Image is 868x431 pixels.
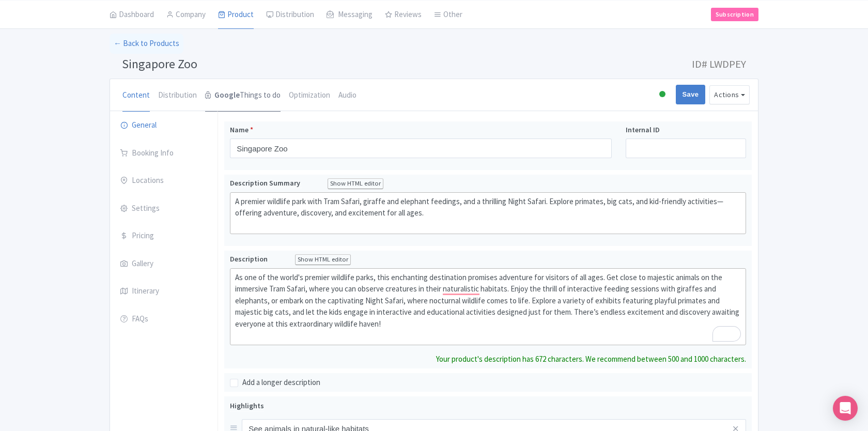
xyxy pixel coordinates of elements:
[122,79,150,112] a: Content
[709,85,750,104] button: Actions
[110,194,218,223] a: Settings
[205,79,281,112] a: GoogleThings to do
[110,34,183,54] a: ← Back to Products
[235,196,741,231] div: A premier wildlife park with Tram Safari, giraffe and elephant feedings, and a thrilling Night Sa...
[110,277,218,306] a: Itinerary
[230,254,269,264] span: Description
[692,54,746,74] span: ID# LWDPEY
[657,87,668,103] div: Active
[230,268,746,345] trix-editor: To enrich screen reader interactions, please activate Accessibility in Grammarly extension settings
[242,377,320,388] span: Add a longer description
[626,125,660,135] span: Internal ID
[711,7,758,21] a: Subscription
[295,254,351,265] div: Show HTML editor
[158,79,197,112] a: Distribution
[214,89,240,101] strong: Google
[110,166,218,195] a: Locations
[338,79,357,112] a: Audio
[110,111,218,140] a: General
[676,85,706,104] input: Save
[110,305,218,334] a: FAQs
[110,139,218,168] a: Booking Info
[230,178,302,188] span: Description Summary
[328,178,383,189] div: Show HTML editor
[230,401,264,410] span: Highlights
[235,272,741,342] div: As one of the world's premier wildlife parks, this enchanting destination promises adventure for ...
[289,79,330,112] a: Optimization
[230,125,249,135] span: Name
[436,353,746,365] div: Your product's description has 672 characters. We recommend between 500 and 1000 characters.
[110,222,218,251] a: Pricing
[833,396,858,421] div: Open Intercom Messenger
[110,250,218,279] a: Gallery
[122,56,197,72] span: Singapore Zoo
